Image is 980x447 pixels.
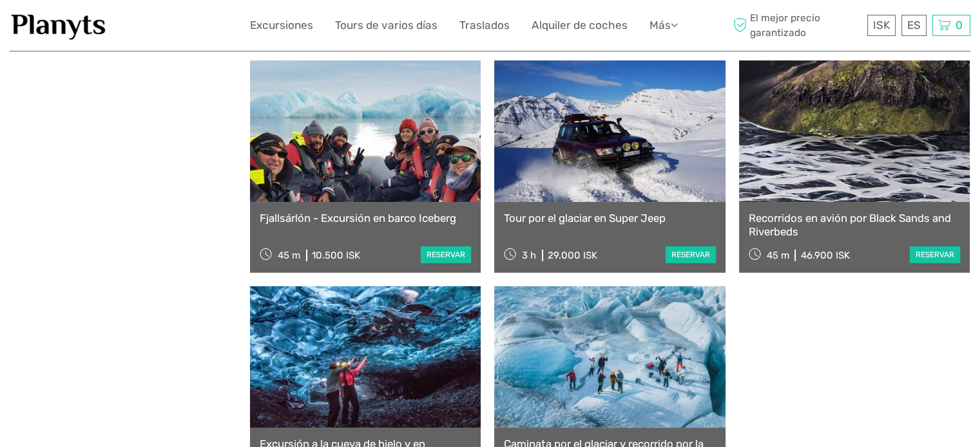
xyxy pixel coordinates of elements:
div: 29.000 ISK [548,250,597,261]
span: 45 m [766,250,789,261]
button: Open LiveChat chat widget [148,20,164,35]
a: Traslados [459,16,510,35]
span: ISK [873,19,890,32]
a: Alquiler de coches [532,16,628,35]
img: 1453-555b4ac7-172b-4ae9-927d-298d0724a4f4_logo_small.jpg [10,10,108,41]
a: Más [649,16,678,35]
div: 46.900 ISK [800,250,849,261]
div: 10.500 ISK [312,250,360,261]
div: ES [901,15,927,36]
a: Tours de varios días [335,16,437,35]
a: reservar [910,246,960,263]
a: Excursiones [250,16,313,35]
span: 3 h [522,250,536,261]
a: Fjallsárlón - Excursión en barco Iceberg [260,212,471,224]
a: Tour por el glaciar en Super Jeep [504,212,715,224]
span: El mejor precio garantizado [730,11,864,39]
a: Recorridos en avión por Black Sands and Riverbeds [749,212,960,238]
span: 45 m [278,250,300,261]
a: reservar [666,246,716,263]
span: 0 [954,19,965,32]
p: Chat now [18,23,146,33]
a: reservar [421,246,471,263]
